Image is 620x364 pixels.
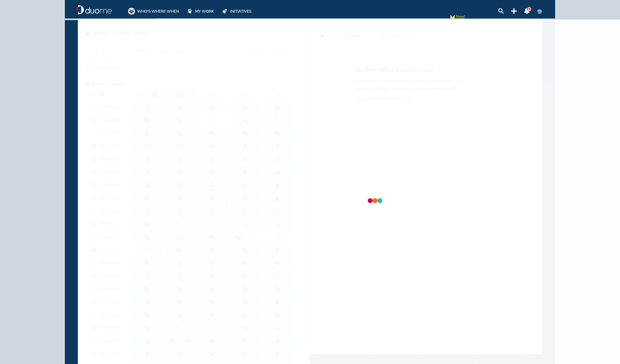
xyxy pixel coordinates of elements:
[511,8,517,14] img: plus-topbar.b126d2c6.svg
[128,8,179,15] a: WHO'S WHERE WHEN
[222,9,227,14] img: initiatives-off.b77ef7b9.svg
[456,13,465,23] span: New!
[498,8,504,14] img: search-lens.23226280.svg
[221,8,228,15] div: initiatives-off
[195,8,214,15] span: MY WORK
[230,8,251,15] span: INITIATIVES
[511,8,517,14] div: plus-topbar
[186,8,214,15] a: MY WORK
[186,8,193,15] div: mywork-off
[221,8,251,15] a: INITIATIVES
[524,8,530,14] div: notification-panel-on
[527,7,532,11] span: 250
[76,5,112,15] img: duome-logo-whitelogo.b0ca3abf.svg
[449,13,456,23] img: new-notification.cd065810.svg
[137,8,179,15] span: WHO'S WHERE WHEN
[76,5,112,15] a: duome-logo-whitelogologo-notext
[524,8,530,14] img: notification-panel-on.a48c1939.svg
[498,8,504,14] div: search-lens
[449,13,456,23] div: new-notification
[128,8,135,15] img: whoswherewhen-on.f71bec3a.svg
[76,5,112,15] div: duome-logo-whitelogo
[537,9,542,14] span: TD
[188,9,192,14] img: mywork-off.f8bf6c09.svg
[128,8,135,15] div: whoswherewhen-on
